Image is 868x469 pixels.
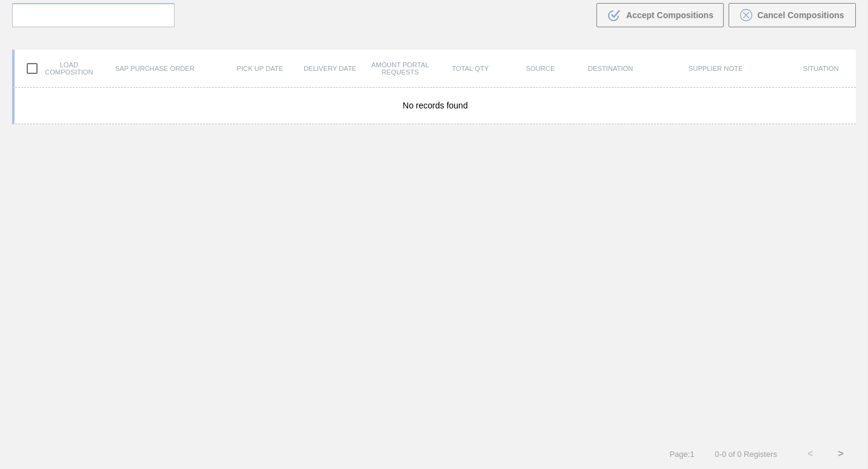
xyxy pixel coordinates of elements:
span: 0 - 0 of 0 Registers [713,450,777,459]
div: Pick up Date [225,65,295,72]
div: Source [506,65,576,72]
button: Accept Compositions [596,3,724,27]
span: No records found [402,101,467,110]
div: Total Qty [435,65,506,72]
div: SAP Purchase Order [85,65,225,72]
span: Accept Compositions [626,10,713,20]
button: > [826,439,856,469]
div: Load composition [15,56,85,81]
span: Page : 1 [669,450,694,459]
div: Destination [575,65,646,72]
div: Delivery Date [295,65,366,72]
button: Cancel Compositions [729,3,856,27]
div: Supplier Note [646,65,786,72]
span: Cancel Compositions [757,10,844,20]
div: Situation [786,65,856,72]
div: Amount Portal Requests [365,61,435,76]
button: < [795,439,826,469]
